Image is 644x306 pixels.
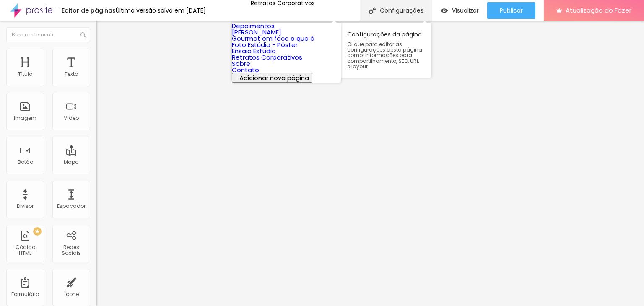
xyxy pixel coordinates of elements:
a: [PERSON_NAME] [232,28,281,36]
button: Visualizar [432,2,487,19]
button: Adicionar nova página [232,73,312,83]
a: Retratos Corporativos [232,53,302,62]
font: Divisor [17,202,34,210]
a: Foto Estúdio - Pôster [232,40,298,49]
font: Configurações [380,6,423,15]
font: Redes Sociais [62,244,81,257]
font: Atualização do Fazer [566,6,631,15]
font: Espaçador [57,202,86,210]
font: Ícone [64,290,79,298]
font: Visualizar [452,6,479,15]
font: Texto [65,70,78,78]
font: Adicionar nova página [239,73,309,82]
font: Vídeo [64,114,79,122]
a: Contato [232,65,259,74]
img: Ícone [80,32,86,37]
img: Ícone [369,7,376,14]
a: Gourmet em foco o que é [232,34,314,43]
font: Título [18,70,32,78]
font: Mapa [64,158,79,166]
button: Publicar [487,2,535,19]
font: Código HTML [16,244,35,257]
font: Botão [18,158,33,166]
font: Clique para editar as configurações desta página como: Informações para compartilhamento, SEO, UR... [347,41,422,70]
input: Buscar elemento [6,27,90,42]
font: Publicar [500,6,523,15]
iframe: Editor [96,21,644,306]
font: Configurações da página [347,30,422,39]
font: Formulário [11,290,39,298]
a: Ensaio Estúdio [232,47,276,55]
font: Última versão salva em [DATE] [116,6,206,15]
font: Editor de páginas [62,6,116,15]
a: Sobre [232,59,250,68]
font: Imagem [14,114,36,122]
img: view-1.svg [441,7,448,14]
a: Depoimentos [232,21,275,30]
